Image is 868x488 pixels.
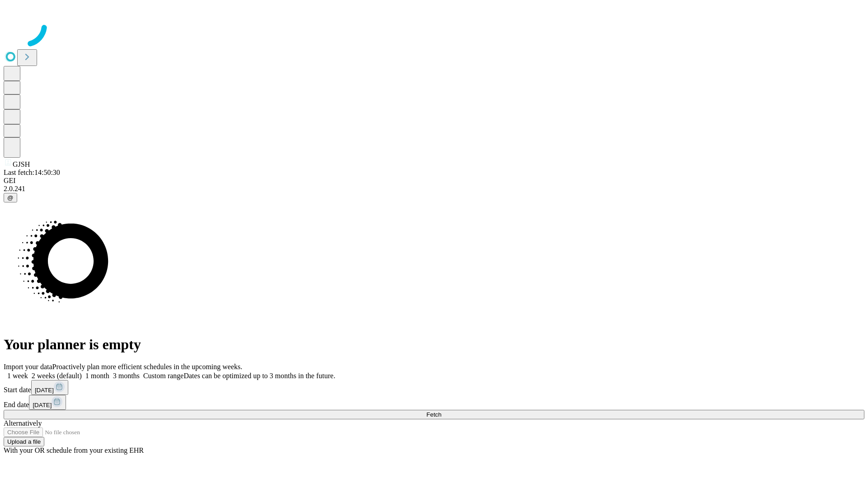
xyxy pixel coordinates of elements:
[32,372,82,380] span: 2 weeks (default)
[52,363,242,371] span: Proactively plan more efficient schedules in the upcoming weeks.
[4,169,60,176] span: Last fetch: 14:50:30
[4,410,864,419] button: Fetch
[4,193,17,202] button: @
[143,372,184,380] span: Custom range
[29,395,66,410] button: [DATE]
[4,336,864,353] h1: Your planner is empty
[4,395,864,410] div: End date
[184,372,335,380] span: Dates can be optimized up to 3 months in the future.
[4,419,42,427] span: Alternatively
[4,177,864,185] div: GEI
[426,411,441,418] span: Fetch
[4,380,864,395] div: Start date
[113,372,140,380] span: 3 months
[4,446,144,454] span: With your OR schedule from your existing EHR
[13,160,30,168] span: GJSH
[33,402,52,408] span: [DATE]
[4,437,44,446] button: Upload a file
[31,380,68,395] button: [DATE]
[35,387,54,394] span: [DATE]
[85,372,109,380] span: 1 month
[4,363,52,371] span: Import your data
[4,185,864,193] div: 2.0.241
[7,194,14,201] span: @
[7,372,28,380] span: 1 week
